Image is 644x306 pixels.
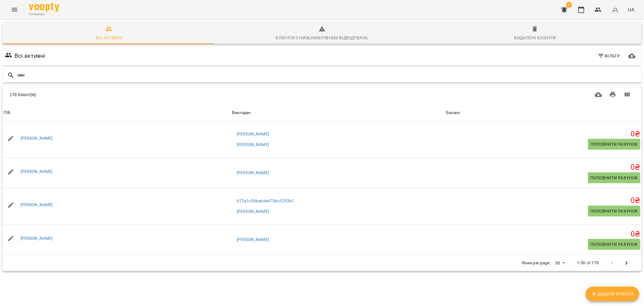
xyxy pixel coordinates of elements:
[588,239,640,250] button: Поповнити рахунок
[566,2,572,8] span: 4
[237,131,269,137] a: [PERSON_NAME]
[446,109,460,116] div: Sort
[590,141,638,148] span: Поповнити рахунок
[514,34,556,41] div: Видалені клієнти
[620,87,634,102] button: Вигляд колонок
[577,260,599,266] p: 1-50 of 178
[628,6,634,13] span: UA
[232,109,251,116] div: Викладач
[237,170,269,176] a: [PERSON_NAME]
[588,172,640,183] button: Поповнити рахунок
[588,139,640,150] button: Поповнити рахунок
[446,163,640,172] h5: 0 ₴
[553,259,567,268] div: 50
[446,196,640,205] h5: 0 ₴
[595,50,623,61] button: Фільтр
[29,12,59,16] span: For Business
[590,207,638,215] span: Поповнити рахунок
[446,109,460,116] div: Баланс
[7,2,22,17] button: Menu
[4,109,229,116] span: ПІБ
[446,229,640,239] h5: 0 ₴
[606,87,620,102] button: Друк
[29,3,59,12] img: Voopty Logo
[21,202,53,207] a: [PERSON_NAME]
[4,109,11,116] div: ПІБ
[446,109,640,116] span: Баланс
[591,87,606,102] button: Завантажити CSV
[611,5,620,14] img: avatar_s.png
[590,174,638,181] span: Поповнити рахунок
[96,34,122,41] div: Всі активні
[586,287,639,301] button: Додати клієнта
[522,260,550,266] p: Rows per page:
[598,52,620,60] span: Фільтр
[590,241,638,248] span: Поповнити рахунок
[591,290,634,298] span: Додати клієнта
[619,256,634,270] button: Next Page
[21,236,53,241] a: [PERSON_NAME]
[237,198,294,204] a: 672a1c54badde475dc3293b1
[4,109,11,116] div: Sort
[626,4,637,15] button: UA
[2,85,642,104] div: Table Toolbar
[21,169,53,174] a: [PERSON_NAME]
[237,237,269,243] a: [PERSON_NAME]
[14,51,46,60] h6: Всі активні
[21,136,53,141] a: [PERSON_NAME]
[588,206,640,216] button: Поповнити рахунок
[237,209,269,215] a: [PERSON_NAME]
[446,129,640,139] h5: 0 ₴
[10,92,314,98] div: 178 Клієнт(ів)
[232,109,251,116] div: Sort
[237,142,269,148] a: [PERSON_NAME]
[232,109,444,116] span: Викладач
[276,34,368,41] div: Клієнти з низьким рівнем відвідувань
